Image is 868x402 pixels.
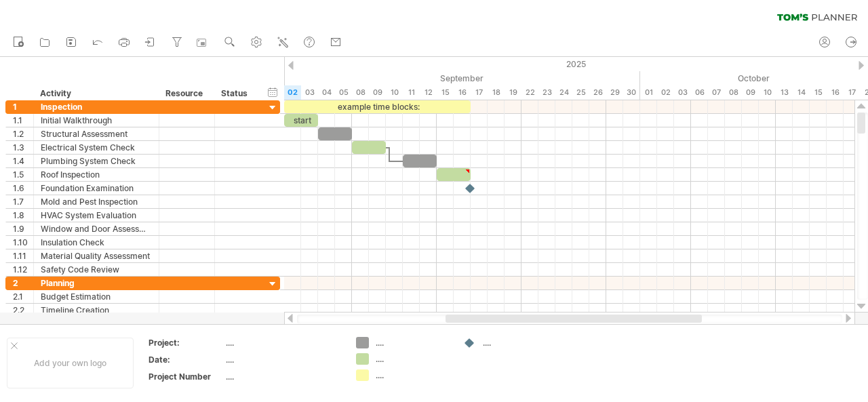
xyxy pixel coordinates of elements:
[226,337,340,348] div: ....
[13,290,33,303] div: 2.1
[403,85,420,100] div: Thursday, 11 September 2025
[226,371,340,382] div: ....
[793,85,810,100] div: Tuesday, 14 October 2025
[41,114,152,127] div: Initial Walkthrough
[725,85,742,100] div: Wednesday, 8 October 2025
[691,85,708,100] div: Monday, 6 October 2025
[149,371,223,382] div: Project Number
[41,263,152,276] div: Safety Code Review
[657,85,674,100] div: Thursday, 2 October 2025
[13,277,33,289] div: 2
[13,100,33,113] div: 1
[41,195,152,208] div: Mold and Pest Inspection
[13,141,33,154] div: 1.3
[776,85,793,100] div: Monday, 13 October 2025
[40,87,151,100] div: Activity
[623,85,640,100] div: Tuesday, 30 September 2025
[284,114,318,127] div: start
[386,85,403,100] div: Wednesday, 10 September 2025
[41,249,152,262] div: Material Quality Assessment
[572,85,589,100] div: Thursday, 25 September 2025
[437,85,454,100] div: Monday, 15 September 2025
[420,85,437,100] div: Friday, 12 September 2025
[41,209,152,222] div: HVAC System Evaluation
[41,141,152,154] div: Electrical System Check
[41,277,152,289] div: Planning
[483,337,557,348] div: ....
[376,353,450,365] div: ....
[505,85,521,100] div: Friday, 19 September 2025
[13,168,33,181] div: 1.5
[221,87,251,100] div: Status
[454,85,471,100] div: Tuesday, 16 September 2025
[606,85,623,100] div: Monday, 29 September 2025
[376,369,450,381] div: ....
[335,85,352,100] div: Friday, 5 September 2025
[555,85,572,100] div: Wednesday, 24 September 2025
[759,85,776,100] div: Friday, 10 October 2025
[708,85,725,100] div: Tuesday, 7 October 2025
[376,337,450,348] div: ....
[538,85,555,100] div: Tuesday, 23 September 2025
[810,85,827,100] div: Wednesday, 15 October 2025
[41,168,152,181] div: Roof Inspection
[352,85,369,100] div: Monday, 8 September 2025
[13,236,33,249] div: 1.10
[41,236,152,249] div: Insulation Check
[7,338,134,388] div: Add your own logo
[284,85,301,100] div: Tuesday, 2 September 2025
[41,290,152,303] div: Budget Estimation
[41,127,152,140] div: Structural Assessment
[13,182,33,195] div: 1.6
[13,304,33,317] div: 2.2
[13,222,33,235] div: 1.9
[369,85,386,100] div: Tuesday, 9 September 2025
[301,85,318,100] div: Wednesday, 3 September 2025
[41,100,152,113] div: Inspection
[521,85,538,100] div: Monday, 22 September 2025
[13,127,33,140] div: 1.2
[149,337,223,348] div: Project:
[488,85,505,100] div: Thursday, 18 September 2025
[41,222,152,235] div: Window and Door Assessment
[13,209,33,222] div: 1.8
[827,85,844,100] div: Thursday, 16 October 2025
[13,155,33,167] div: 1.4
[149,354,223,365] div: Date:
[318,85,335,100] div: Thursday, 4 September 2025
[226,354,340,365] div: ....
[13,195,33,208] div: 1.7
[471,85,488,100] div: Wednesday, 17 September 2025
[589,85,606,100] div: Friday, 26 September 2025
[41,182,152,195] div: Foundation Examination
[165,87,207,100] div: Resource
[742,85,759,100] div: Thursday, 9 October 2025
[674,85,691,100] div: Friday, 3 October 2025
[844,85,861,100] div: Friday, 17 October 2025
[41,155,152,167] div: Plumbing System Check
[640,85,657,100] div: Wednesday, 1 October 2025
[13,249,33,262] div: 1.11
[284,100,471,113] div: example time blocks:
[41,304,152,317] div: Timeline Creation
[13,263,33,276] div: 1.12
[267,71,640,85] div: September 2025
[13,114,33,127] div: 1.1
